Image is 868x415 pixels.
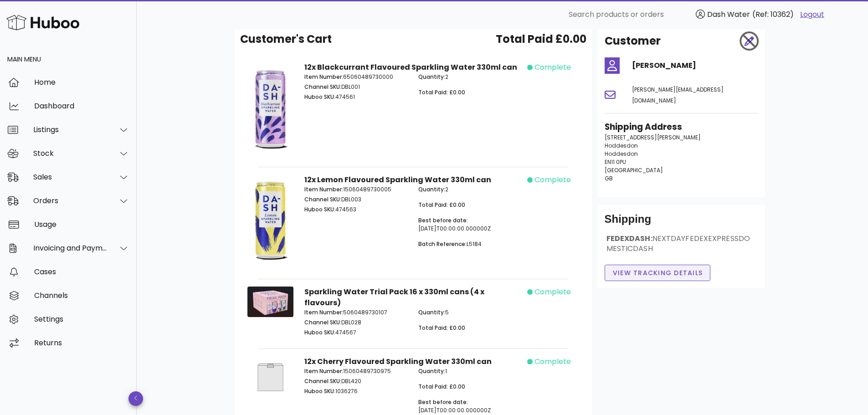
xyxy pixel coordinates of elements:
[33,173,108,181] div: Sales
[6,13,79,32] img: Huboo Logo
[632,60,758,71] h4: [PERSON_NAME]
[418,73,445,81] span: Quantity:
[304,185,408,194] p: 15060489730005
[304,308,408,317] p: 5060489730107
[707,9,750,20] span: Dash Water
[304,367,343,375] span: Item Number:
[605,121,758,133] h3: Shipping Address
[304,205,335,213] span: Huboo SKU:
[418,73,522,81] p: 2
[304,93,335,101] span: Huboo SKU:
[304,377,408,385] p: DBL420
[304,83,341,91] span: Channel SKU:
[418,201,465,209] span: Total Paid: £0.00
[247,356,293,398] img: Product Image
[418,308,522,317] p: 5
[605,158,626,166] span: EN11 0PU
[800,9,824,20] a: Logout
[418,367,522,375] p: 1
[304,73,343,81] span: Item Number:
[632,86,724,104] span: [PERSON_NAME][EMAIL_ADDRESS][DOMAIN_NAME]
[304,174,491,185] strong: 12x Lemon Flavoured Sparkling Water 330ml can
[534,356,571,367] span: complete
[418,367,445,375] span: Quantity:
[752,9,794,20] span: (Ref: 10362)
[534,287,571,297] span: complete
[33,196,108,205] div: Orders
[418,216,468,224] span: Best before date:
[304,308,343,316] span: Item Number:
[418,216,522,233] p: [DATE]T00:00:00.000000Z
[34,315,129,323] div: Settings
[605,166,663,174] span: [GEOGRAPHIC_DATA]
[606,233,750,254] span: NEXTDAYFEDEXEXPRESSDOMESTICDASH
[418,185,522,194] p: 2
[605,150,638,158] span: Hoddesdon
[240,31,332,47] span: Customer's Cart
[304,83,408,91] p: DBL001
[418,383,465,390] span: Total Paid: £0.00
[605,174,613,182] span: GB
[247,287,293,317] img: Product Image
[34,267,129,276] div: Cases
[605,33,661,49] h2: Customer
[304,205,408,214] p: 474563
[534,174,571,185] span: complete
[304,328,335,336] span: Huboo SKU:
[304,387,408,395] p: 1036276
[418,240,522,248] p: L5184
[34,220,129,229] div: Usage
[605,212,758,234] div: Shipping
[304,195,408,204] p: DBL003
[304,328,408,337] p: 474567
[418,185,445,193] span: Quantity:
[418,398,522,415] p: [DATE]T00:00:00.000000Z
[304,73,408,81] p: 65060489730000
[304,318,341,326] span: Channel SKU:
[304,185,343,193] span: Item Number:
[418,240,467,248] span: Batch Reference:
[496,31,586,47] span: Total Paid £0.00
[612,268,703,278] span: View Tracking details
[34,78,129,87] div: Home
[304,377,341,385] span: Channel SKU:
[247,174,293,267] img: Product Image
[34,291,129,300] div: Channels
[418,398,468,406] span: Best before date:
[304,287,484,308] strong: Sparkling Water Trial Pack 16 x 330ml cans (4 x flavours)
[605,133,701,141] span: [STREET_ADDRESS][PERSON_NAME]
[418,324,465,332] span: Total Paid: £0.00
[34,102,129,110] div: Dashboard
[247,62,293,154] img: Product Image
[418,88,465,96] span: Total Paid: £0.00
[605,234,758,261] div: FEDEXDASH:
[304,387,335,395] span: Huboo SKU:
[33,244,108,252] div: Invoicing and Payments
[34,338,129,347] div: Returns
[304,318,408,327] p: DBL028
[304,195,341,203] span: Channel SKU:
[304,93,408,101] p: 474561
[418,308,445,316] span: Quantity:
[304,367,408,375] p: 15060489730975
[605,142,638,149] span: Hoddesdon
[33,149,108,158] div: Stock
[534,62,571,73] span: complete
[605,265,711,281] button: View Tracking details
[304,62,517,72] strong: 12x Blackcurrant Flavoured Sparkling Water 330ml can
[304,356,492,367] strong: 12x Cherry Flavoured Sparkling Water 330ml can
[33,125,108,134] div: Listings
